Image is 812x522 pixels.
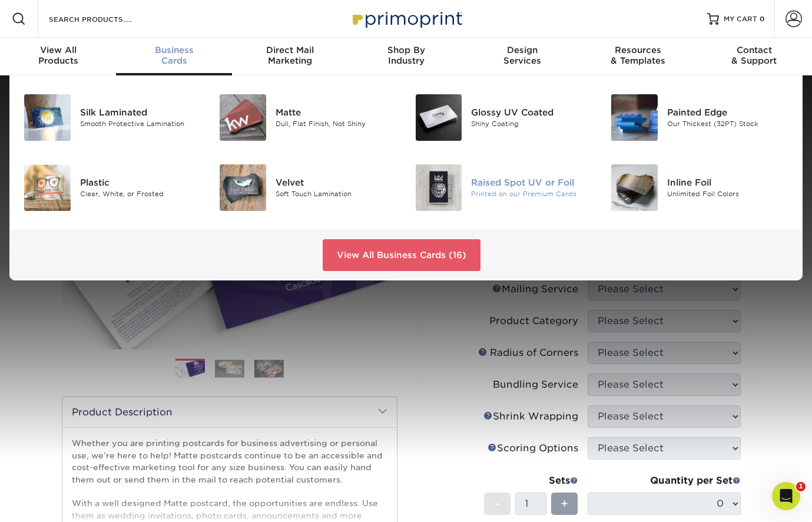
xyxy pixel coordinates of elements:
span: MY CART [724,14,757,24]
div: Unlimited Foil Colors [667,189,789,199]
img: Silk Laminated Business Cards [24,94,71,141]
a: Glossy UV Coated Business Cards Glossy UV Coated Shiny Coating [415,90,593,146]
span: + [561,495,568,513]
img: Painted Edge Business Cards [611,94,658,141]
img: Velvet Business Cards [220,164,266,211]
div: Painted Edge [667,106,789,119]
a: View All Business Cards (16) [323,239,480,271]
a: Direct MailMarketing [232,38,348,75]
a: Plastic Business Cards Plastic Clear, White, or Frosted [24,160,201,216]
a: Raised Spot UV or Foil Business Cards Raised Spot UV or Foil Printed on our Premium Cards [415,160,593,216]
div: Our Thickest (32PT) Stock [667,119,789,129]
div: Marketing [232,45,348,66]
div: Velvet [276,176,397,189]
img: Inline Foil Business Cards [611,164,658,211]
img: Primoprint [347,6,465,31]
div: Services [464,45,580,66]
div: Cards [116,45,232,66]
div: Shiny Coating [471,119,593,129]
div: Printed on our Premium Cards [471,189,593,199]
img: Plastic Business Cards [24,164,71,211]
img: Raised Spot UV or Foil Business Cards [416,164,462,211]
span: Shop By [348,45,464,55]
span: - [495,495,500,513]
a: DesignServices [464,38,580,75]
div: Dull, Flat Finish, Not Shiny [276,119,397,129]
div: Sets [484,474,578,488]
div: Smooth Protective Lamination [80,119,202,129]
div: Glossy UV Coated [471,106,593,119]
div: Inline Foil [667,176,789,189]
a: Silk Laminated Business Cards Silk Laminated Smooth Protective Lamination [24,90,201,146]
div: Raised Spot UV or Foil [471,176,593,189]
span: Business [116,45,232,55]
a: Shop ByIndustry [348,38,464,75]
a: Resources& Templates [580,38,696,75]
span: Direct Mail [232,45,348,55]
input: SEARCH PRODUCTS..... [48,12,163,26]
a: Matte Business Cards Matte Dull, Flat Finish, Not Shiny [219,90,397,146]
span: Design [464,45,580,55]
a: BusinessCards [116,38,232,75]
span: 0 [760,15,765,23]
span: Contact [696,45,812,55]
div: Silk Laminated [80,106,202,119]
div: Quantity per Set [588,474,741,488]
div: & Templates [580,45,696,66]
div: Soft Touch Lamination [276,189,397,199]
div: Clear, White, or Frosted [80,189,202,199]
div: & Support [696,45,812,66]
span: Resources [580,45,696,55]
div: Matte [276,106,397,119]
img: Matte Business Cards [220,94,266,141]
div: Industry [348,45,464,66]
span: 1 [796,482,806,491]
a: Velvet Business Cards Velvet Soft Touch Lamination [219,160,397,216]
div: Plastic [80,176,202,189]
iframe: Intercom live chat [772,482,800,510]
a: Painted Edge Business Cards Painted Edge Our Thickest (32PT) Stock [611,90,788,146]
a: Inline Foil Business Cards Inline Foil Unlimited Foil Colors [611,160,788,216]
a: Contact& Support [696,38,812,75]
img: Glossy UV Coated Business Cards [416,94,462,141]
